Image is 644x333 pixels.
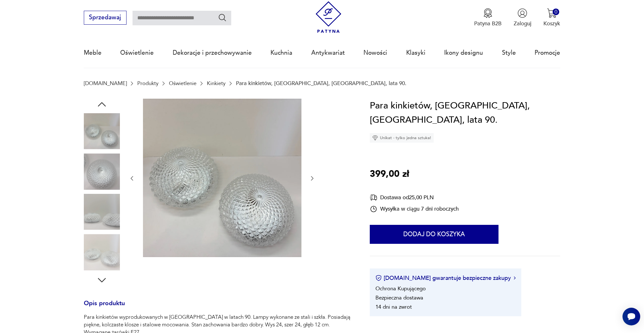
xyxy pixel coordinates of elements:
[444,38,483,67] a: Ikony designu
[169,80,196,86] a: Oświetlenie
[84,153,120,189] img: Zdjęcie produktu Para kinkietów, Massive, Belgia, lata 90.
[84,194,120,230] img: Zdjęcie produktu Para kinkietów, Massive, Belgia, lata 90.
[375,275,382,281] img: Ikona certyfikatu
[270,38,292,67] a: Kuchnia
[375,274,516,282] button: [DOMAIN_NAME] gwarantuje bezpieczne zakupy
[370,205,459,213] div: Wysyłka w ciągu 7 dni roboczych
[483,8,493,18] img: Ikona medalu
[372,135,378,141] img: Ikona diamentu
[370,133,434,143] div: Unikat - tylko jedna sztuka!
[207,80,226,86] a: Kinkiety
[474,8,502,27] button: Patyna B2B
[375,285,426,292] li: Ochrona Kupującego
[313,1,344,33] img: Patyna - sklep z meblami i dekoracjami vintage
[173,38,252,67] a: Dekoracje i przechowywanie
[517,8,527,18] img: Ikonka użytkownika
[375,303,412,311] li: 14 dni na zwrot
[120,38,154,67] a: Oświetlenie
[514,20,531,27] p: Zaloguj
[370,225,498,244] button: Dodaj do koszyka
[311,38,345,67] a: Antykwariat
[622,308,640,325] iframe: Smartsupp widget button
[543,8,560,27] button: 0Koszyk
[547,8,557,18] img: Ikona koszyka
[137,80,158,86] a: Produkty
[514,276,516,280] img: Ikona strzałki w prawo
[236,80,406,86] p: Para kinkietów, [GEOGRAPHIC_DATA], [GEOGRAPHIC_DATA], lata 90.
[370,194,377,201] img: Ikona dostawy
[84,301,351,314] h3: Opis produktu
[84,38,102,67] a: Meble
[543,20,560,27] p: Koszyk
[363,38,387,67] a: Nowości
[535,38,560,67] a: Promocje
[143,99,301,257] img: Zdjęcie produktu Para kinkietów, Massive, Belgia, lata 90.
[502,38,516,67] a: Style
[406,38,425,67] a: Klasyki
[370,99,560,127] h1: Para kinkietów, [GEOGRAPHIC_DATA], [GEOGRAPHIC_DATA], lata 90.
[370,167,409,182] p: 399,00 zł
[474,20,502,27] p: Patyna B2B
[218,13,227,22] button: Szukaj
[514,8,531,27] button: Zaloguj
[375,294,423,301] li: Bezpieczna dostawa
[474,8,502,27] a: Ikona medaluPatyna B2B
[553,9,559,15] div: 0
[84,113,120,149] img: Zdjęcie produktu Para kinkietów, Massive, Belgia, lata 90.
[370,194,459,201] div: Dostawa od 25,00 PLN
[84,15,127,21] a: Sprzedawaj
[84,234,120,270] img: Zdjęcie produktu Para kinkietów, Massive, Belgia, lata 90.
[84,11,127,25] button: Sprzedawaj
[84,80,127,86] a: [DOMAIN_NAME]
